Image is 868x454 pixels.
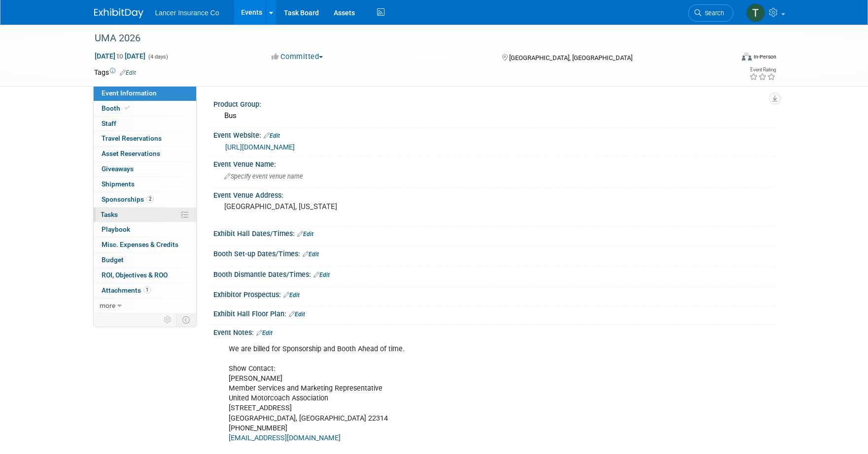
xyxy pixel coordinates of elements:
img: Format-Inperson.png [742,53,752,61]
a: Edit [289,311,305,318]
span: Booth [102,104,132,112]
div: Booth Dismantle Dates/Times: [213,267,774,280]
span: Specify event venue name [224,173,303,180]
span: 2 [146,195,154,203]
div: Event Rating [749,67,776,72]
a: Search [688,4,733,22]
div: Exhibit Hall Floor Plan: [213,306,774,319]
a: [EMAIL_ADDRESS][DOMAIN_NAME] [229,434,341,442]
a: Asset Reservations [94,147,196,161]
span: more [100,302,115,309]
span: Travel Reservations [102,134,162,142]
a: Edit [297,231,313,238]
span: Search [701,9,724,17]
a: Giveaways [94,162,196,177]
div: Exhibit Hall Dates/Times: [213,226,774,239]
a: Tasks [94,208,196,222]
a: Edit [313,272,330,278]
a: Event Information [94,86,196,101]
a: more [94,299,196,313]
div: Exhibitor Prospectus: [213,287,774,300]
span: Tasks [101,211,118,218]
span: Playbook [102,225,130,233]
span: Asset Reservations [102,150,160,157]
img: Terrence Forrest [746,3,765,22]
a: Staff [94,117,196,131]
a: Edit [303,251,319,258]
a: Edit [283,292,300,299]
span: (4 days) [147,54,168,60]
img: ExhibitDay [94,8,143,18]
a: Edit [120,69,136,76]
div: UMA 2026 [91,30,719,47]
span: Lancer Insurance Co [155,9,219,17]
a: Shipments [94,177,196,192]
a: Playbook [94,222,196,237]
span: Attachments [102,286,151,294]
span: [GEOGRAPHIC_DATA], [GEOGRAPHIC_DATA] [509,54,632,61]
a: Budget [94,253,196,268]
span: Sponsorships [102,195,154,203]
div: Event Website: [213,128,774,141]
a: [URL][DOMAIN_NAME] [225,143,295,151]
div: Event Format [675,51,777,66]
span: Shipments [102,180,135,188]
a: ROI, Objectives & ROO [94,268,196,283]
a: Misc. Expenses & Credits [94,238,196,252]
a: Edit [256,330,273,336]
div: Product Group: [213,97,774,109]
span: Misc. Expenses & Credits [102,241,178,248]
div: Event Notes: [213,325,774,338]
span: 1 [143,286,151,294]
span: Budget [102,256,124,264]
div: Event Venue Name: [213,157,774,169]
i: Booth reservation complete [125,105,130,111]
button: Committed [268,52,327,62]
a: Travel Reservations [94,131,196,146]
a: Attachments1 [94,283,196,298]
td: Toggle Event Tabs [176,313,196,326]
a: Edit [264,132,280,139]
td: Tags [94,67,136,77]
a: Sponsorships2 [94,192,196,207]
span: Giveaways [102,165,134,173]
a: Booth [94,101,196,116]
span: Staff [102,120,116,127]
pre: [GEOGRAPHIC_DATA], [US_STATE] [224,202,436,211]
div: Bus [221,108,767,123]
td: Personalize Event Tab Strip [159,313,176,326]
span: to [115,52,125,60]
div: Booth Set-up Dates/Times: [213,246,774,259]
span: [DATE] [DATE] [94,52,146,61]
div: In-Person [753,53,776,61]
div: Event Venue Address: [213,188,774,200]
span: Event Information [102,89,157,97]
span: ROI, Objectives & ROO [102,271,168,279]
